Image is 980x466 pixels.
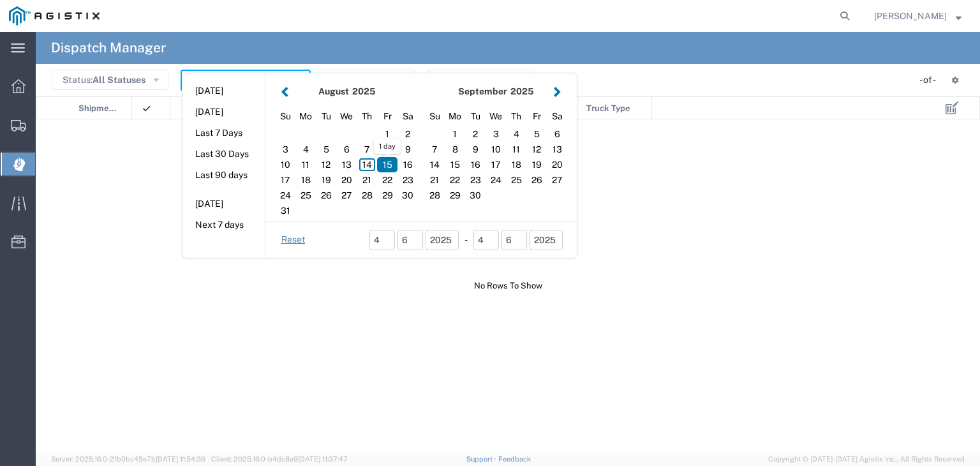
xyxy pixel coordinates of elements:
button: Last 7 Days [182,123,265,143]
div: 29 [377,188,397,203]
div: 27 [336,188,357,203]
div: 20 [547,157,567,172]
span: Lorretta Ayala [874,9,947,23]
div: 1 [445,126,465,142]
div: 20 [336,172,357,188]
div: 18 [295,172,316,188]
button: [DATE] [182,194,265,214]
button: Last 90 days [182,165,265,185]
div: Sunday [424,107,445,126]
div: 12 [526,142,547,157]
div: 10 [275,157,295,172]
input: yyyy [426,230,459,250]
div: Saturday [547,107,567,126]
div: 4 [506,126,526,142]
span: Copyright © [DATE]-[DATE] Agistix Inc., All Rights Reserved [768,454,965,465]
div: Saturday [397,107,418,126]
div: 19 [316,172,336,188]
span: Server: 2025.16.0-21b0bc45e7b [51,455,205,463]
div: 17 [486,157,506,172]
button: [DATE] [182,102,265,122]
div: Thursday [506,107,526,126]
span: Pickup Date and Time [181,97,242,120]
div: - of - [919,73,942,87]
div: 2 [397,126,418,142]
div: 13 [547,142,567,157]
a: Support [466,455,498,463]
div: 3 [275,142,295,157]
span: 2025 [352,86,375,96]
div: 8 [377,142,397,157]
div: 12 [316,157,336,172]
span: Client: 2025.16.0-b4dc8a9 [211,455,348,463]
div: 13 [336,157,357,172]
div: Friday [526,107,547,126]
div: 11 [295,157,316,172]
div: 23 [397,172,418,188]
div: Wednesday [336,107,357,126]
img: logo [9,6,100,26]
button: Next 7 days [182,215,265,235]
div: Sunday [275,107,295,126]
div: 15 [377,157,397,172]
input: dd [397,230,423,250]
div: Thursday [357,107,377,126]
div: 26 [316,188,336,203]
div: 9 [465,142,486,157]
div: 6 [336,142,357,157]
div: 29 [445,188,465,203]
button: Last 30 Days [182,144,265,164]
span: [DATE] 11:54:36 [156,455,205,463]
div: 7 [424,142,445,157]
span: 2025 [510,86,533,96]
div: 28 [424,188,445,203]
div: Monday [445,107,465,126]
div: Monday [295,107,316,126]
input: dd [501,230,527,250]
div: 5 [526,126,547,142]
input: mm [473,230,499,250]
button: Advanced Search [428,70,535,90]
div: 14 [357,157,377,172]
div: 21 [357,172,377,188]
div: 24 [275,188,295,203]
div: Tuesday [316,107,336,126]
div: 18 [506,157,526,172]
div: 30 [465,188,486,203]
div: 6 [547,126,567,142]
div: 11 [506,142,526,157]
div: 22 [445,172,465,188]
div: 4 [295,142,316,157]
button: [DATE] [182,81,265,101]
span: - [464,233,468,246]
div: 23 [465,172,486,188]
strong: September [458,86,507,96]
div: 27 [547,172,567,188]
div: Friday [377,107,397,126]
div: 5 [316,142,336,157]
div: 1 [377,126,397,142]
div: 16 [397,157,418,172]
div: 14 [424,157,445,172]
span: Truck Type [586,97,630,120]
div: 22 [377,172,397,188]
div: 8 [445,142,465,157]
h4: Dispatch Manager [51,32,166,64]
span: [DATE] 11:37:47 [298,455,348,463]
div: 26 [526,172,547,188]
div: 28 [357,188,377,203]
div: 19 [526,157,547,172]
div: 30 [397,188,418,203]
div: Tuesday [465,107,486,126]
div: 3 [486,126,506,142]
div: 10 [486,142,506,157]
span: Shipment No. [78,97,118,120]
div: 17 [275,172,295,188]
span: All Statuses [93,75,145,85]
div: 9 [397,142,418,157]
strong: August [318,86,349,96]
div: 24 [486,172,506,188]
div: Wednesday [486,107,506,126]
div: 15 [445,157,465,172]
a: Feedback [498,455,531,463]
